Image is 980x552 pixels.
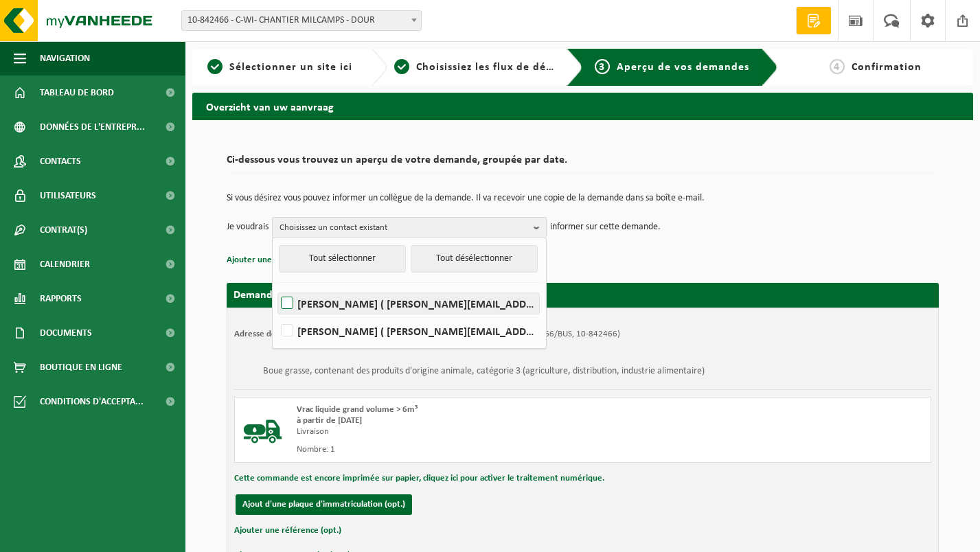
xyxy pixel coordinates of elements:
span: 10-842466 - C-WI- CHANTIER MILCAMPS - DOUR [181,10,422,31]
button: Ajout d'une plaque d'immatriculation (opt.) [236,494,412,515]
h2: Ci-dessous vous trouvez un aperçu de votre demande, groupée par date. [227,154,939,173]
span: Boutique en ligne [40,350,122,384]
span: Utilisateurs [40,179,96,213]
span: 4 [830,59,845,74]
span: Sélectionner un site ici [229,62,352,73]
button: Choisissez un contact existant [272,217,547,238]
span: Calendrier [40,247,90,281]
a: 1Sélectionner un site ici [199,59,360,76]
button: Ajouter une référence (opt.) [227,251,334,269]
span: 2 [394,59,409,74]
strong: Demande pour [DATE] [233,290,337,301]
strong: à partir de [DATE] [297,416,362,425]
h2: Overzicht van uw aanvraag [192,93,973,119]
span: Documents [40,316,92,350]
span: Rapports [40,281,82,316]
span: Aperçu de vos demandes [617,62,749,73]
span: Confirmation [852,62,922,73]
h3: Boue grasse, contenant des produits d'origine animale, catégorie 3 (agriculture, distribution, in... [263,360,705,382]
button: Ajouter une référence (opt.) [234,522,341,540]
label: [PERSON_NAME] ( [PERSON_NAME][EMAIL_ADDRESS][DOMAIN_NAME] ) [278,321,539,341]
span: Choisissiez les flux de déchets et récipients [416,62,645,73]
a: 2Choisissiez les flux de déchets et récipients [394,59,555,76]
span: 3 [595,59,610,74]
span: 1 [207,59,223,74]
span: Tableau de bord [40,76,114,110]
label: [PERSON_NAME] ( [PERSON_NAME][EMAIL_ADDRESS][DOMAIN_NAME] ) [278,293,539,314]
span: Conditions d'accepta... [40,384,144,419]
span: 10-842466 - C-WI- CHANTIER MILCAMPS - DOUR [182,11,421,30]
img: BL-LQ-LV.png [242,404,283,446]
div: Nombre: 1 [297,444,638,455]
span: Contacts [40,144,81,179]
span: Navigation [40,41,90,76]
p: informer sur cette demande. [550,217,661,238]
button: Tout désélectionner [411,245,538,273]
p: Si vous désirez vous pouvez informer un collègue de la demande. Il va recevoir une copie de la de... [227,194,939,203]
span: Vrac liquide grand volume > 6m³ [297,405,418,414]
div: Livraison [297,426,638,437]
span: Données de l'entrepr... [40,110,145,144]
button: Cette commande est encore imprimée sur papier, cliquez ici pour activer le traitement numérique. [234,470,604,487]
strong: Adresse de placement: [234,330,321,338]
button: Tout sélectionner [279,245,406,273]
p: Je voudrais [227,217,269,238]
span: Contrat(s) [40,213,87,247]
span: Choisissez un contact existant [280,218,528,238]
